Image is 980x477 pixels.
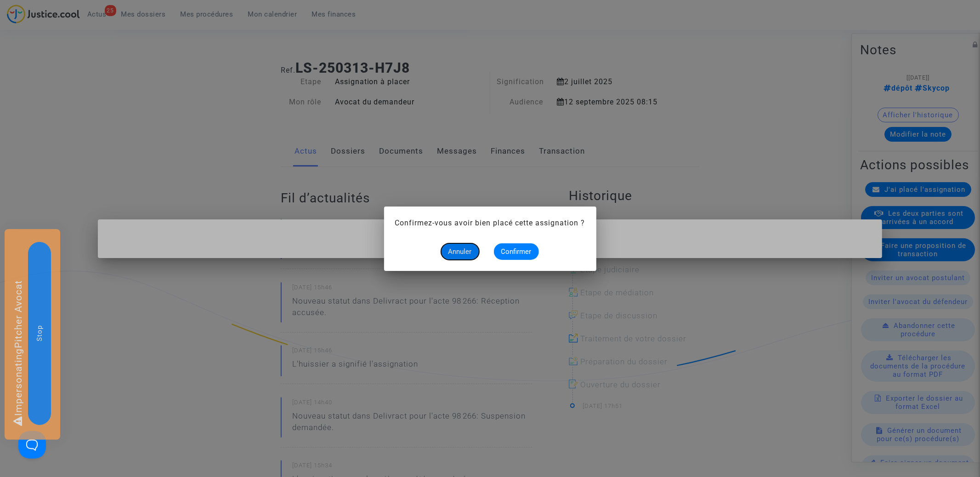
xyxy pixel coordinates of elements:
span: Confirmer [501,247,532,256]
iframe: Help Scout Beacon - Open [18,431,46,459]
span: Confirmez-vous avoir bien placé cette assignation ? [395,218,585,227]
button: Annuler [441,243,479,260]
button: Confirmer [494,243,539,260]
div: Impersonating [5,229,60,440]
span: Annuler [448,247,472,256]
span: Stop [35,325,44,341]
